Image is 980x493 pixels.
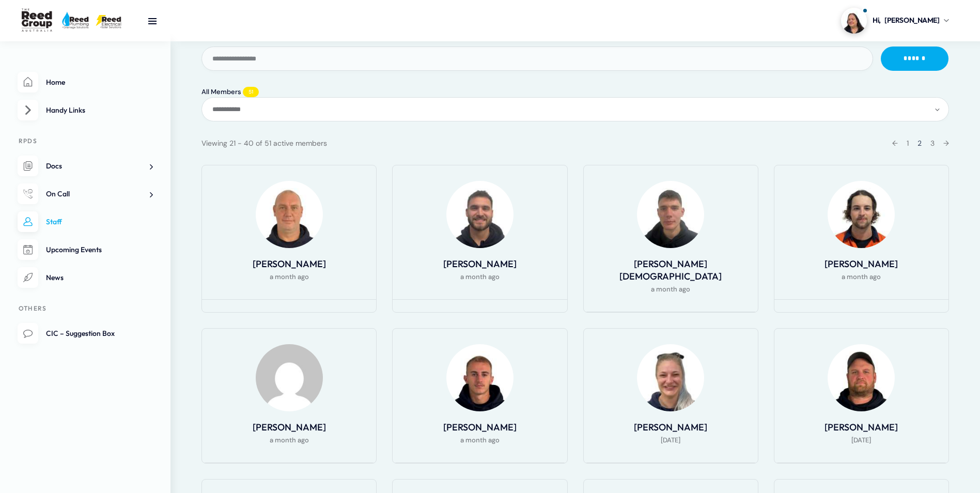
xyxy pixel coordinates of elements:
[256,181,323,248] img: Profile Photo
[270,271,309,283] span: a month ago
[446,181,514,248] img: Profile Photo
[253,421,326,433] a: [PERSON_NAME]
[201,97,949,121] div: Members directory secondary navigation
[201,137,327,149] div: Viewing 21 - 40 of 51 active members
[460,271,500,283] span: a month ago
[892,138,898,148] a: ←
[651,283,690,296] span: a month ago
[828,181,895,248] img: Profile Photo
[619,258,722,282] a: [PERSON_NAME][DEMOGRAPHIC_DATA]
[637,181,704,248] img: Profile Photo
[201,87,259,98] a: All Members51
[270,434,309,446] span: a month ago
[243,87,259,97] span: 51
[943,138,949,148] a: →
[443,421,517,433] a: [PERSON_NAME]
[841,8,867,34] img: Profile picture of Carmen Montalto
[851,434,871,446] span: [DATE]
[917,138,922,148] span: 2
[841,8,949,34] a: Profile picture of Carmen MontaltoHi,[PERSON_NAME]
[842,271,881,283] span: a month ago
[873,15,881,26] span: Hi,
[634,421,707,433] a: [PERSON_NAME]
[443,258,517,270] a: [PERSON_NAME]
[661,434,680,446] span: [DATE]
[825,258,898,270] a: [PERSON_NAME]
[256,344,323,411] img: Profile Photo
[907,138,909,148] a: 1
[201,86,949,98] div: Members directory main navigation
[253,258,326,270] a: [PERSON_NAME]
[884,15,940,26] span: [PERSON_NAME]
[446,344,514,411] img: Profile Photo
[637,344,704,411] img: Profile Photo
[825,421,898,433] a: [PERSON_NAME]
[828,344,895,411] img: Profile Photo
[460,434,500,446] span: a month ago
[930,138,935,148] a: 3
